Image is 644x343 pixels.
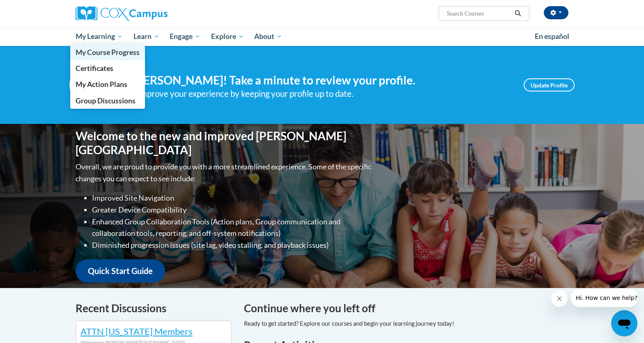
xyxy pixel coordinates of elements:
[70,44,145,60] a: My Course Progress
[206,27,249,46] a: Explore
[92,216,373,240] li: Enhanced Group Collaboration Tools (Action plans, Group communication and collaboration tools, re...
[70,93,145,109] a: Group Discussions
[611,310,637,336] iframe: Button to launch messaging window
[70,27,128,46] a: My Learning
[76,129,373,157] h1: Welcome to the new and improved [PERSON_NAME][GEOGRAPHIC_DATA]
[535,32,569,41] span: En español
[69,66,106,103] img: Profile Image
[254,32,282,41] span: About
[128,27,165,46] a: Learn
[170,32,200,41] span: Engage
[164,27,206,46] a: Engage
[76,80,127,89] span: My Action Plans
[551,290,568,307] iframe: Close message
[70,60,145,76] a: Certificates
[76,300,232,316] h4: Recent Discussions
[544,6,568,19] button: Account Settings
[571,289,637,307] iframe: Message from company
[76,259,165,283] a: Quick Start Guide
[119,73,511,87] h4: Hi [PERSON_NAME]! Take a minute to review your profile.
[119,87,511,101] div: Help improve your experience by keeping your profile up to date.
[76,64,113,73] span: Certificates
[92,239,373,251] li: Diminished progression issues (site lag, video stalling, and playback issues)
[524,78,575,91] a: Update Profile
[76,32,123,41] span: My Learning
[244,300,568,316] h4: Continue where you left off
[249,27,288,46] a: About
[76,96,136,105] span: Group Discussions
[211,32,244,41] span: Explore
[70,76,145,92] a: My Action Plans
[446,9,512,18] input: Search Courses
[92,192,373,204] li: Improved Site Navigation
[76,6,232,21] a: Cox Campus
[529,28,575,45] a: En español
[92,204,373,216] li: Greater Device Compatibility
[76,6,168,21] img: Cox Campus
[512,9,524,18] button: Search
[76,161,373,185] p: Overall, we are proud to provide you with a more streamlined experience. Some of the specific cha...
[63,27,581,46] div: Main menu
[133,32,159,41] span: Learn
[80,326,193,337] a: ATTN [US_STATE] Members
[76,48,140,57] span: My Course Progress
